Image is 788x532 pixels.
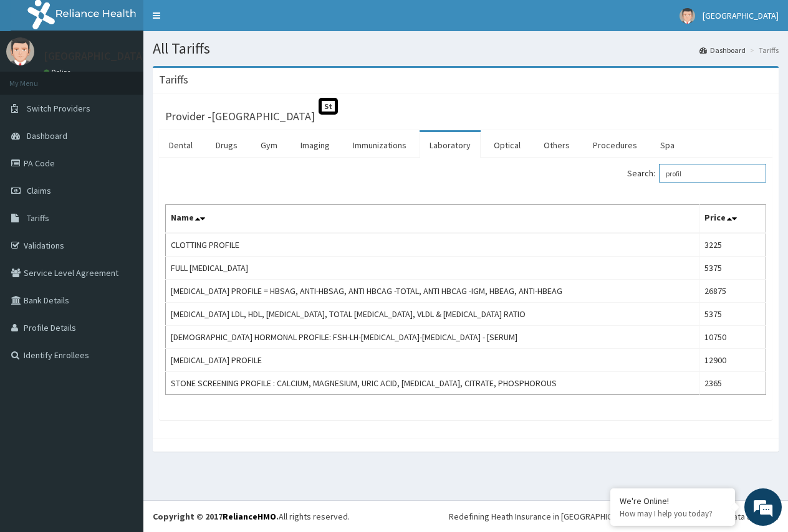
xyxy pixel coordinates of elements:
[166,257,699,280] td: FULL [MEDICAL_DATA]
[204,6,234,36] div: Minimize live chat window
[627,164,766,183] label: Search:
[620,508,726,519] p: How may I help you today?
[6,37,34,65] img: User Image
[699,326,766,349] td: 10750
[166,280,699,303] td: [MEDICAL_DATA] PROFILE = HBSAG, ANTI-HBSAG, ANTI HBCAG -TOTAL, ANTI HBCAG -IGM, HBEAG, ANTI-HBEAG
[680,8,695,24] img: User Image
[6,340,238,384] textarea: Type your message and hit 'Enter'
[166,349,699,372] td: [MEDICAL_DATA] PROFILE
[319,98,338,115] span: St
[44,68,74,77] a: Online
[251,132,287,158] a: Gym
[699,303,766,326] td: 5375
[747,45,779,55] li: Tariffs
[23,62,50,93] img: d_794563401_company_1708531726252_794563401
[153,511,279,522] strong: Copyright © 2017 .
[484,132,531,158] a: Optical
[166,326,699,349] td: [DEMOGRAPHIC_DATA] HORMONAL PROFILE: FSH-LH-[MEDICAL_DATA]-[MEDICAL_DATA] - [SERUM]
[699,205,766,234] th: Price
[703,10,779,21] span: [GEOGRAPHIC_DATA]
[583,132,647,158] a: Procedures
[153,40,779,57] h1: All Tariffs
[44,50,147,62] p: [GEOGRAPHIC_DATA]
[699,233,766,257] td: 3225
[143,500,788,532] footer: All rights reserved.
[449,510,779,523] div: Redefining Heath Insurance in [GEOGRAPHIC_DATA] using Telemedicine and Data Science!
[159,74,188,85] h3: Tariffs
[699,372,766,395] td: 2365
[699,280,766,303] td: 26875
[699,349,766,372] td: 12900
[699,45,746,55] a: Dashboard
[165,111,315,122] h3: Provider - [GEOGRAPHIC_DATA]
[223,511,276,522] a: RelianceHMO
[534,132,580,158] a: Others
[620,495,726,506] div: We're Online!
[650,132,685,158] a: Spa
[65,70,209,86] div: Chat with us now
[420,132,481,158] a: Laboratory
[72,157,172,283] span: We're online!
[166,303,699,326] td: [MEDICAL_DATA] LDL, HDL, [MEDICAL_DATA], TOTAL [MEDICAL_DATA], VLDL & [MEDICAL_DATA] RATIO
[27,103,90,114] span: Switch Providers
[27,212,49,224] span: Tariffs
[166,372,699,395] td: STONE SCREENING PROFILE : CALCIUM, MAGNESIUM, URIC ACID, [MEDICAL_DATA], CITRATE, PHOSPHOROUS
[159,132,203,158] a: Dental
[206,132,247,158] a: Drugs
[699,257,766,280] td: 5375
[659,164,766,183] input: Search:
[27,130,67,141] span: Dashboard
[166,233,699,257] td: CLOTTING PROFILE
[27,185,51,196] span: Claims
[291,132,340,158] a: Imaging
[166,205,699,234] th: Name
[343,132,416,158] a: Immunizations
